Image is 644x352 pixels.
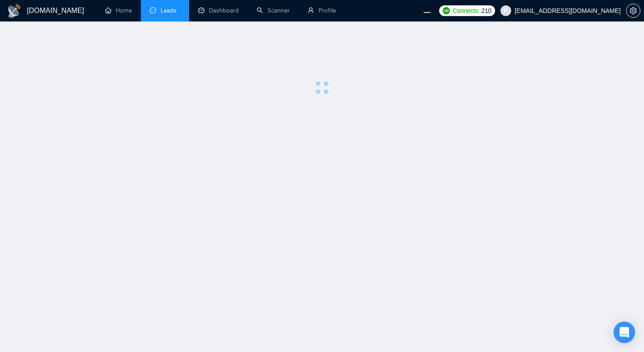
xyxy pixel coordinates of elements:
[257,7,290,14] a: searchScanner
[503,8,509,14] span: user
[627,7,640,14] span: setting
[7,4,21,18] img: logo
[105,7,132,14] a: homeHome
[481,6,491,16] span: 210
[308,7,336,14] a: userProfile
[614,322,635,343] div: Open Intercom Messenger
[443,7,450,14] img: upwork-logo.png
[626,4,640,18] button: setting
[453,6,479,16] span: Connects:
[198,7,239,14] a: dashboardDashboard
[626,7,640,14] a: setting
[150,7,180,14] a: messageLeads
